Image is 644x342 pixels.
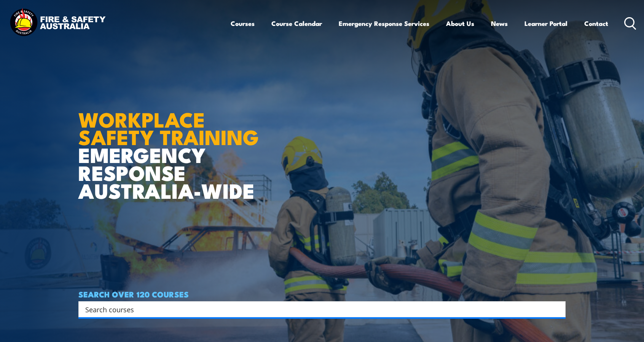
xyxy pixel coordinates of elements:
strong: WORKPLACE SAFETY TRAINING [78,103,259,152]
a: Learner Portal [524,13,567,34]
a: News [491,13,508,34]
a: About Us [446,13,474,34]
input: Search input [85,304,549,315]
form: Search form [87,304,550,315]
a: Contact [584,13,608,34]
a: Emergency Response Services [339,13,429,34]
button: Search magnifier button [552,304,563,315]
h4: SEARCH OVER 120 COURSES [78,290,566,298]
h1: EMERGENCY RESPONSE AUSTRALIA-WIDE [78,91,265,199]
a: Course Calendar [271,13,322,34]
a: Courses [231,13,255,34]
